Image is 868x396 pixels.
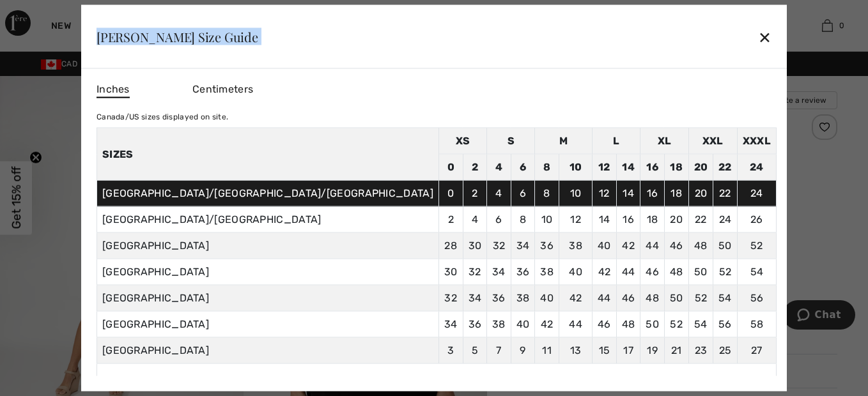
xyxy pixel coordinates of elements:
td: 2 [463,180,487,206]
td: 46 [593,311,617,337]
td: 12 [593,180,617,206]
td: 40 [535,285,559,311]
td: 7 [487,337,511,363]
td: 8 [535,154,559,180]
td: 46 [616,285,640,311]
td: 4 [487,154,511,180]
td: 44 [593,285,617,311]
td: [GEOGRAPHIC_DATA] [97,311,438,337]
div: Canada/US sizes displayed on site. [97,111,777,123]
td: 32 [463,259,487,285]
div: [PERSON_NAME] Size Guide [97,30,258,43]
td: XXL [688,128,737,154]
td: 42 [559,285,592,311]
td: 42 [616,232,640,259]
td: 2 [463,154,487,180]
td: 52 [713,259,738,285]
td: 5 [463,337,487,363]
td: 40 [559,259,592,285]
td: 6 [511,154,535,180]
td: 58 [737,311,776,337]
th: Sizes [97,128,438,180]
td: S [487,128,535,154]
td: 20 [664,206,688,232]
td: 23 [688,337,713,363]
td: [GEOGRAPHIC_DATA]/[GEOGRAPHIC_DATA]/[GEOGRAPHIC_DATA] [97,180,438,206]
span: Chat [28,9,54,20]
td: 24 [713,206,738,232]
td: 8 [511,206,535,232]
td: 10 [559,154,592,180]
td: 3 [438,337,463,363]
td: 8 [535,180,559,206]
td: 28 [438,232,463,259]
td: 14 [616,180,640,206]
td: 10 [559,180,592,206]
td: 54 [688,311,713,337]
td: 12 [593,154,617,180]
td: 50 [664,285,688,311]
td: 12 [559,206,592,232]
td: 11 [535,337,559,363]
td: 38 [535,259,559,285]
td: 42 [593,259,617,285]
td: 38 [559,232,592,259]
td: 44 [640,232,665,259]
td: [GEOGRAPHIC_DATA] [97,232,438,259]
td: [GEOGRAPHIC_DATA] [97,337,438,363]
td: 20 [688,154,713,180]
td: 36 [511,259,535,285]
td: 54 [713,285,738,311]
td: 36 [535,232,559,259]
td: 4 [487,180,511,206]
td: 22 [713,154,738,180]
td: 13 [559,337,592,363]
td: 40 [511,311,535,337]
td: 10 [535,206,559,232]
td: 38 [511,285,535,311]
td: 56 [737,285,776,311]
td: 32 [438,285,463,311]
td: [GEOGRAPHIC_DATA] [97,285,438,311]
td: 52 [664,311,688,337]
td: 36 [487,285,511,311]
td: 22 [713,180,738,206]
td: 0 [438,154,463,180]
td: 42 [535,311,559,337]
td: 26 [737,206,776,232]
td: 34 [438,311,463,337]
td: XL [640,128,688,154]
td: [GEOGRAPHIC_DATA] [97,259,438,285]
td: XS [438,128,486,154]
td: 38 [487,311,511,337]
td: 50 [688,259,713,285]
td: 36 [463,311,487,337]
td: 18 [640,206,665,232]
td: 44 [559,311,592,337]
td: 25 [713,337,738,363]
td: 56 [713,311,738,337]
td: 24 [737,154,776,180]
td: 48 [688,232,713,259]
td: 18 [664,180,688,206]
td: 0 [438,180,463,206]
td: 9 [511,337,535,363]
td: 27 [737,337,776,363]
td: 50 [640,311,665,337]
td: 30 [463,232,487,259]
td: 52 [737,232,776,259]
span: Inches [97,82,130,98]
td: 48 [616,311,640,337]
td: 17 [616,337,640,363]
td: 46 [640,259,665,285]
td: [GEOGRAPHIC_DATA]/[GEOGRAPHIC_DATA] [97,206,438,232]
td: 34 [487,259,511,285]
td: 20 [688,180,713,206]
td: 30 [438,259,463,285]
td: 46 [664,232,688,259]
td: 32 [487,232,511,259]
td: 40 [593,232,617,259]
td: 16 [616,206,640,232]
td: 50 [713,232,738,259]
td: 54 [737,259,776,285]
